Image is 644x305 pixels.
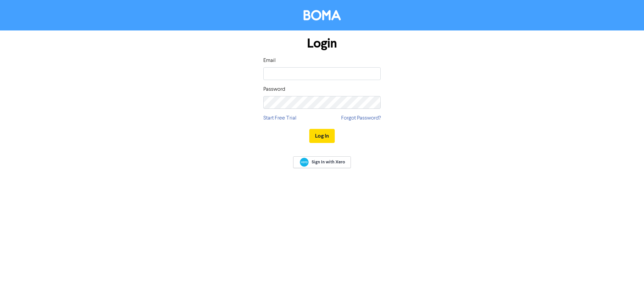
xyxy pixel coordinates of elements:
img: Xero logo [300,158,309,167]
img: BOMA Logo [304,10,341,20]
span: Sign In with Xero [312,159,345,165]
a: Start Free Trial [263,114,297,122]
button: Log In [309,129,335,143]
label: Password [263,85,285,93]
h1: Login [263,36,381,51]
label: Email [263,57,276,65]
a: Forgot Password? [341,114,381,122]
a: Sign In with Xero [293,156,351,168]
